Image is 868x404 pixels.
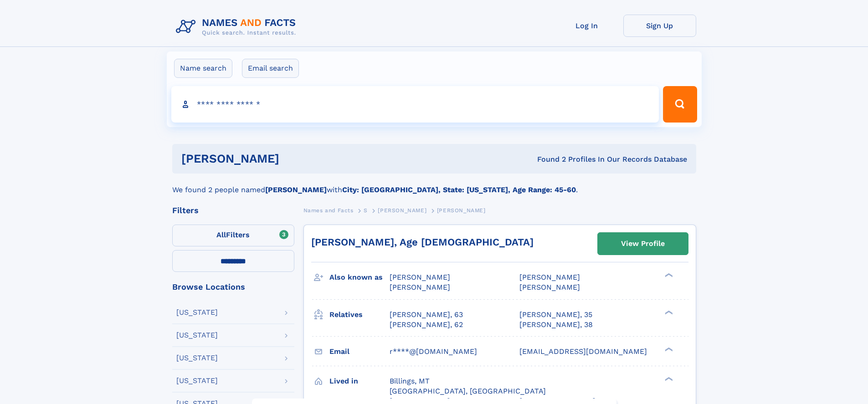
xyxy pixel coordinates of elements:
[329,344,390,359] h3: Email
[663,86,697,123] button: Search Button
[176,377,218,384] div: [US_STATE]
[378,207,426,214] span: [PERSON_NAME]
[663,346,673,352] div: ❯
[390,377,430,385] span: Billings, MT
[303,205,354,216] a: Names and Facts
[519,283,580,291] span: [PERSON_NAME]
[663,376,673,382] div: ❯
[364,207,368,214] span: S
[329,307,390,322] h3: Relatives
[663,272,673,278] div: ❯
[172,225,294,246] label: Filters
[311,236,534,248] a: [PERSON_NAME], Age [DEMOGRAPHIC_DATA]
[519,273,580,281] span: [PERSON_NAME]
[172,15,303,39] img: Logo Names and Facts
[176,354,218,362] div: [US_STATE]
[378,205,426,216] a: [PERSON_NAME]
[519,310,592,320] a: [PERSON_NAME], 35
[364,205,368,216] a: S
[437,207,486,214] span: [PERSON_NAME]
[172,283,294,291] div: Browse Locations
[623,15,696,37] a: Sign Up
[216,230,226,239] span: All
[390,310,463,320] a: [PERSON_NAME], 63
[176,332,218,339] div: [US_STATE]
[519,320,593,330] a: [PERSON_NAME], 38
[176,309,218,316] div: [US_STATE]
[663,309,673,315] div: ❯
[242,59,299,78] label: Email search
[390,320,463,330] a: [PERSON_NAME], 62
[519,347,647,356] span: [EMAIL_ADDRESS][DOMAIN_NAME]
[550,15,623,37] a: Log In
[390,283,450,291] span: [PERSON_NAME]
[265,185,327,194] b: [PERSON_NAME]
[329,270,390,285] h3: Also known as
[408,154,687,164] div: Found 2 Profiles In Our Records Database
[342,185,576,194] b: City: [GEOGRAPHIC_DATA], State: [US_STATE], Age Range: 45-60
[172,206,294,215] div: Filters
[390,273,450,281] span: [PERSON_NAME]
[172,174,696,195] div: We found 2 people named with .
[174,59,232,78] label: Name search
[390,387,546,395] span: [GEOGRAPHIC_DATA], [GEOGRAPHIC_DATA]
[621,233,665,254] div: View Profile
[598,233,688,255] a: View Profile
[329,373,390,389] h3: Lived in
[181,153,408,164] h1: [PERSON_NAME]
[171,86,659,123] input: search input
